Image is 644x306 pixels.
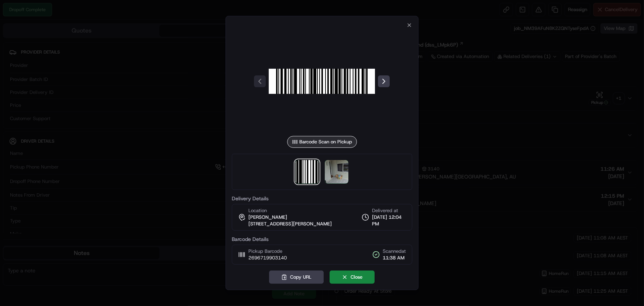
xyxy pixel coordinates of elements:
span: 2696719903140 [248,255,287,261]
span: Scanned at [383,248,406,255]
div: Barcode Scan on Pickup [287,136,357,148]
span: Pickup Barcode [248,248,287,255]
span: Location [248,207,267,214]
span: 11:38 AM [383,255,406,261]
span: [STREET_ADDRESS][PERSON_NAME] [248,221,332,227]
img: barcode_scan_on_pickup image [296,160,319,184]
span: [DATE] 12:04 PM [372,214,406,227]
label: Barcode Details [232,237,413,242]
button: Copy URL [269,271,324,284]
img: photo_proof_of_delivery image [325,160,349,184]
span: Delivered at [372,207,406,214]
button: Close [330,271,375,284]
label: Delivery Details [232,196,413,201]
img: barcode_scan_on_pickup image [269,28,375,135]
span: [PERSON_NAME] [248,214,287,221]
